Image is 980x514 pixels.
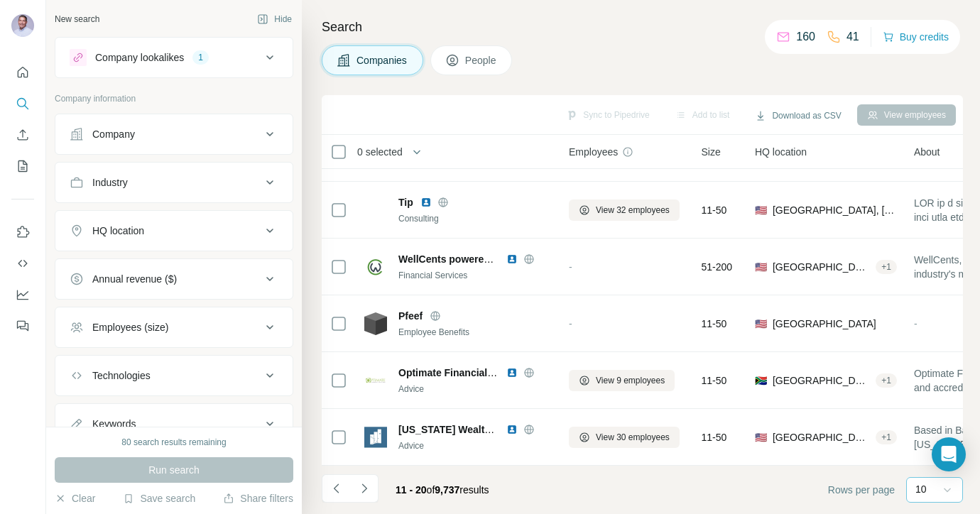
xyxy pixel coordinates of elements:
[11,60,34,85] button: Quick start
[876,261,897,273] div: + 1
[702,430,727,444] span: 11-50
[92,368,151,383] div: Technologies
[364,426,387,449] img: Logo of Alaska Wealth Advisors
[569,318,572,329] span: -
[364,199,387,222] img: Logo of Tip
[755,260,767,274] span: 🇺🇸
[11,14,34,37] img: Avatar
[773,430,870,444] span: [GEOGRAPHIC_DATA], [US_STATE]
[773,260,870,274] span: [GEOGRAPHIC_DATA], [US_STATE]
[846,28,859,45] p: 41
[569,370,675,391] button: View 9 employees
[914,145,940,159] span: About
[398,439,552,452] div: Advice
[506,424,518,435] img: LinkedIn logo
[876,431,897,444] div: + 1
[596,431,670,444] span: View 30 employees
[11,219,34,245] button: Use Surfe on LinkedIn
[745,105,851,126] button: Download as CSV
[55,214,293,248] button: HQ location
[506,253,518,265] img: LinkedIn logo
[398,383,552,395] div: Advice
[773,373,870,388] span: [GEOGRAPHIC_DATA], [GEOGRAPHIC_DATA]
[364,312,387,335] img: Logo of Pfeef
[828,483,895,497] span: Rows per page
[55,262,293,296] button: Annual revenue ($)
[398,269,552,282] div: Financial Services
[755,430,767,444] span: 🇺🇸
[95,50,184,65] div: Company lookalikes
[914,318,918,329] span: -
[92,417,136,431] div: Keywords
[569,145,618,159] span: Employees
[773,317,876,331] span: [GEOGRAPHIC_DATA]
[55,13,99,26] div: New search
[398,424,535,435] span: [US_STATE] Wealth Advisors
[92,224,144,238] div: HQ location
[364,256,387,278] img: Logo of WellCents powered by RPAG
[223,491,293,505] button: Share filters
[322,474,350,503] button: Navigate to previous page
[506,367,518,378] img: LinkedIn logo
[915,482,927,496] p: 10
[11,122,34,148] button: Enrich CSV
[55,407,293,441] button: Keywords
[702,203,727,217] span: 11-50
[398,309,423,323] span: Pfeef
[569,199,680,221] button: View 32 employees
[796,28,815,45] p: 160
[755,203,767,217] span: 🇺🇸
[398,212,552,225] div: Consulting
[420,197,432,208] img: LinkedIn logo
[11,91,34,116] button: Search
[398,367,535,378] span: Optimate Financial Solutions
[773,203,897,217] span: [GEOGRAPHIC_DATA], [US_STATE]
[398,253,535,265] span: WellCents powered by RPAG
[357,145,403,159] span: 0 selected
[92,175,128,190] div: Industry
[569,261,572,273] span: -
[876,374,897,387] div: + 1
[11,313,34,339] button: Feedback
[92,127,135,141] div: Company
[55,40,293,75] button: Company lookalikes1
[11,251,34,276] button: Use Surfe API
[427,484,435,496] span: of
[55,92,293,105] p: Company information
[596,204,670,217] span: View 32 employees
[121,436,226,449] div: 80 search results remaining
[92,320,168,334] div: Employees (size)
[596,374,665,387] span: View 9 employees
[55,491,95,505] button: Clear
[702,260,733,274] span: 51-200
[398,195,413,209] span: Tip
[364,369,387,392] img: Logo of Optimate Financial Solutions
[755,145,807,159] span: HQ location
[92,272,177,286] div: Annual revenue ($)
[55,165,293,199] button: Industry
[932,437,966,471] div: Open Intercom Messenger
[192,51,209,64] div: 1
[322,17,963,37] h4: Search
[11,282,34,307] button: Dashboard
[465,53,498,67] span: People
[883,27,949,47] button: Buy credits
[398,326,552,339] div: Employee Benefits
[396,484,427,496] span: 11 - 20
[247,9,302,30] button: Hide
[55,117,293,151] button: Company
[755,373,767,388] span: 🇿🇦
[702,317,727,331] span: 11-50
[702,373,727,388] span: 11-50
[11,153,34,179] button: My lists
[55,310,293,344] button: Employees (size)
[356,53,408,67] span: Companies
[55,359,293,393] button: Technologies
[755,317,767,331] span: 🇺🇸
[123,491,195,505] button: Save search
[350,474,379,503] button: Navigate to next page
[569,427,680,448] button: View 30 employees
[702,145,721,159] span: Size
[435,484,459,496] span: 9,737
[396,484,489,496] span: results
